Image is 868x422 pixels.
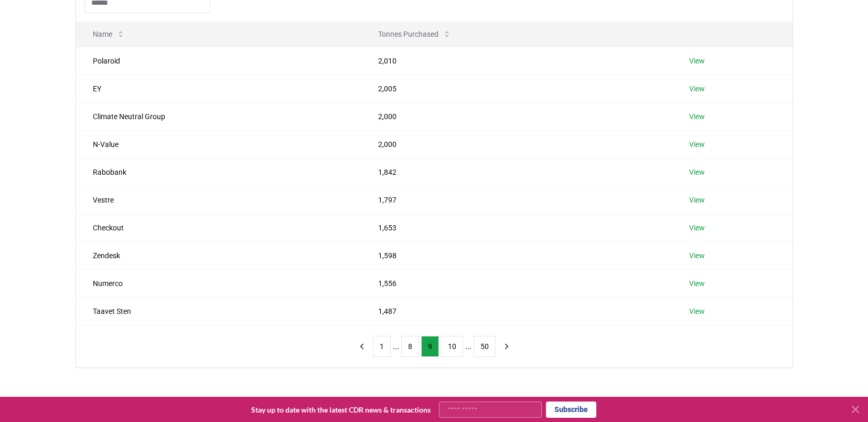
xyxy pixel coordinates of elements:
td: 1,556 [361,269,673,297]
a: View [689,306,705,316]
button: Tonnes Purchased [370,24,459,45]
button: 8 [401,336,419,357]
td: Numerco [76,269,361,297]
a: View [689,56,705,66]
a: View [689,83,705,94]
button: next page [498,336,516,357]
td: 1,487 [361,297,673,325]
button: 1 [373,336,391,357]
td: Zendesk [76,241,361,269]
a: View [689,278,705,289]
a: View [689,223,705,233]
button: 9 [421,336,439,357]
td: EY [76,75,361,102]
button: 50 [474,336,496,357]
td: Polaroid [76,47,361,75]
button: Name [84,24,133,45]
td: 2,000 [361,130,673,158]
td: Rabobank [76,158,361,186]
td: Checkout [76,214,361,241]
td: Vestre [76,186,361,214]
a: View [689,167,705,177]
button: previous page [353,336,371,357]
td: 2,005 [361,75,673,102]
td: 1,653 [361,214,673,241]
td: 2,000 [361,102,673,130]
td: Taavet Sten [76,297,361,325]
td: 1,598 [361,241,673,269]
td: 1,842 [361,158,673,186]
a: View [689,111,705,122]
td: 1,797 [361,186,673,214]
li: ... [465,340,471,353]
a: View [689,139,705,150]
a: View [689,195,705,205]
td: 2,010 [361,47,673,75]
a: View [689,250,705,261]
td: N-Value [76,130,361,158]
li: ... [393,340,399,353]
button: 10 [441,336,463,357]
td: Climate Neutral Group [76,102,361,130]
